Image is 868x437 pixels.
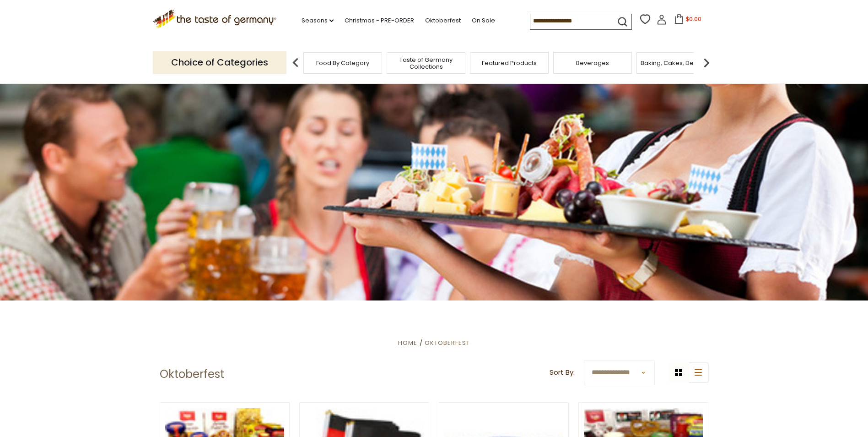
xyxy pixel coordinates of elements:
[425,339,470,347] a: Oktoberfest
[160,367,224,381] h1: Oktoberfest
[153,51,286,74] p: Choice of Categories
[398,339,417,347] a: Home
[286,54,305,72] img: previous arrow
[389,56,463,70] a: Taste of Germany Collections
[316,60,369,66] a: Food By Category
[686,15,701,23] span: $0.00
[697,54,716,72] img: next arrow
[641,60,712,66] a: Baking, Cakes, Desserts
[576,60,609,66] a: Beverages
[550,367,575,378] label: Sort By:
[425,16,461,26] a: Oktoberfest
[472,16,495,26] a: On Sale
[345,16,414,26] a: Christmas - PRE-ORDER
[302,16,334,26] a: Seasons
[482,60,537,66] a: Featured Products
[669,14,707,27] button: $0.00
